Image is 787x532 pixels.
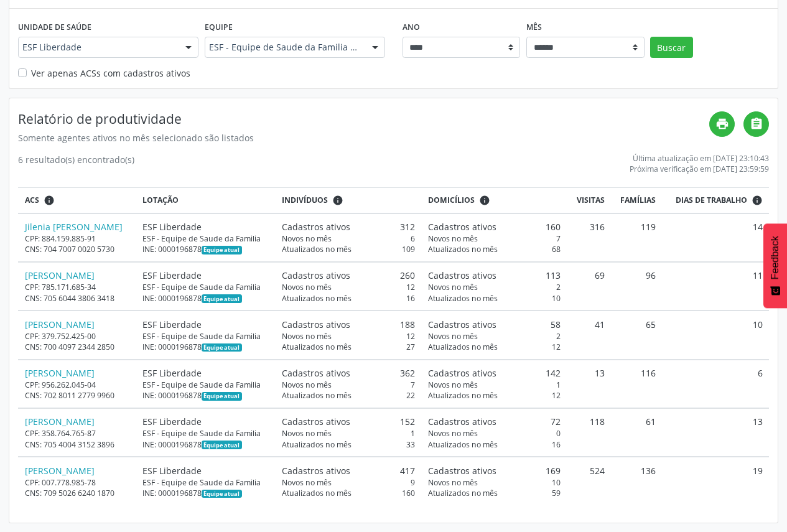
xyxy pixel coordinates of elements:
span: Atualizados no mês [428,244,498,254]
div: 12 [428,342,561,352]
span: Novos no mês [428,428,478,439]
div: CPF: 884.159.885-91 [25,233,129,244]
span: ESF Liberdade [22,41,173,54]
span: Novos no mês [282,233,332,244]
button: Buscar [650,37,693,58]
span: Dias de trabalho [676,195,747,206]
div: 59 [428,488,561,498]
div: 22 [282,390,415,401]
div: 16 [282,293,415,304]
span: Cadastros ativos [428,269,496,282]
a: [PERSON_NAME] [25,319,95,330]
div: 27 [282,342,415,352]
span: Novos no mês [282,331,332,342]
span: Esta é a equipe atual deste Agente [202,246,242,254]
label: Ver apenas ACSs com cadastros ativos [31,67,190,80]
div: 2 [428,282,561,292]
td: 61 [611,408,663,457]
div: 68 [428,244,561,254]
div: 7 [428,233,561,244]
span: Esta é a equipe atual deste Agente [202,490,242,498]
span: Novos no mês [282,380,332,390]
a: [PERSON_NAME] [25,465,95,477]
label: Mês [526,17,542,37]
span: Cadastros ativos [282,415,350,428]
div: CNS: 705 4004 3152 3896 [25,439,129,450]
div: 312 [282,220,415,233]
span: Novos no mês [428,282,478,292]
td: 136 [611,457,663,505]
td: 19 [663,457,769,505]
div: 160 [428,220,561,233]
div: 10 [428,293,561,304]
a: Jilenia [PERSON_NAME] [25,221,123,233]
div: CPF: 956.262.045-04 [25,380,129,390]
a: print [709,111,735,137]
td: 118 [567,408,611,457]
div: INE: 0000196878 [142,390,269,401]
div: 188 [282,318,415,331]
span: Novos no mês [428,233,478,244]
span: Esta é a equipe atual deste Agente [202,343,242,352]
span: Esta é a equipe atual deste Agente [202,441,242,449]
span: Atualizados no mês [282,439,352,450]
div: 113 [428,269,561,282]
span: Atualizados no mês [282,488,352,498]
td: 524 [567,457,611,505]
div: ESF - Equipe de Saude da Familia [142,428,269,439]
span: Novos no mês [428,331,478,342]
td: 11 [663,262,769,310]
div: ESF - Equipe de Saude da Familia [142,331,269,342]
a: [PERSON_NAME] [25,269,95,281]
div: INE: 0000196878 [142,342,269,352]
i: ACSs que estiveram vinculados a uma UBS neste período, mesmo sem produtividade. [44,195,55,206]
span: Atualizados no mês [428,488,498,498]
div: 6 [282,233,415,244]
label: Equipe [205,17,233,37]
span: Cadastros ativos [428,318,496,331]
span: Novos no mês [282,282,332,292]
div: INE: 0000196878 [142,488,269,498]
td: 96 [611,262,663,310]
div: ESF Liberdade [142,415,269,428]
span: Esta é a equipe atual deste Agente [202,392,242,401]
div: 58 [428,318,561,331]
div: CPF: 358.764.765-87 [25,428,129,439]
span: Atualizados no mês [282,244,352,254]
td: 13 [567,360,611,408]
span: Novos no mês [428,477,478,488]
td: 116 [611,360,663,408]
div: 109 [282,244,415,254]
span: ESF - Equipe de Saude da Familia - INE: 0000196878 [209,41,360,54]
i: Dias em que o(a) ACS fez pelo menos uma visita, ou ficha de cadastro individual ou cadastro domic... [752,195,763,206]
span: Indivíduos [282,195,328,206]
a:  [743,111,769,137]
td: 6 [663,360,769,408]
span: Cadastros ativos [282,318,350,331]
span: Cadastros ativos [282,220,350,233]
div: ESF - Equipe de Saude da Familia [142,233,269,244]
div: CPF: 379.752.425-00 [25,331,129,342]
h4: Relatório de produtividade [18,111,709,127]
td: 65 [611,310,663,359]
div: 260 [282,269,415,282]
label: Unidade de saúde [18,17,91,37]
i: print [715,117,729,131]
div: 10 [428,477,561,488]
button: Feedback - Mostrar pesquisa [763,223,787,308]
span: Atualizados no mês [282,342,352,352]
span: Cadastros ativos [282,269,350,282]
div: CNS: 709 5026 6240 1870 [25,488,129,498]
th: Lotação [136,188,275,213]
td: 10 [663,310,769,359]
div: 152 [282,415,415,428]
div: 7 [282,380,415,390]
div: 1 [428,380,561,390]
div: ESF - Equipe de Saude da Familia [142,380,269,390]
td: 41 [567,310,611,359]
div: 1 [282,428,415,439]
div: CNS: 702 8011 2779 9960 [25,390,129,401]
div: ESF - Equipe de Saude da Familia [142,477,269,488]
i: <div class="text-left"> <div> <strong>Cadastros ativos:</strong> Cadastros que estão vinculados a... [332,195,343,206]
div: ESF Liberdade [142,366,269,380]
